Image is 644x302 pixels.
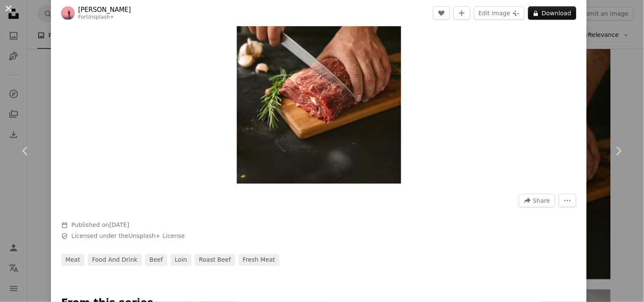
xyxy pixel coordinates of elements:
a: [PERSON_NAME] [78,6,131,14]
span: Share [533,194,550,207]
button: Download [528,6,577,20]
a: Unsplash+ [86,14,114,20]
button: Add to Collection [453,6,470,20]
img: Go to Pablo Merchán Montes's profile [61,6,75,20]
a: fresh meat [239,254,279,266]
time: November 16, 2022 at 8:52:32 AM PST [109,221,129,228]
button: Edit image [474,6,525,20]
span: Published on [71,221,129,228]
button: More Actions [559,194,577,207]
button: Like [433,6,450,20]
button: Share this image [519,194,555,207]
a: Unsplash+ License [129,232,185,239]
span: Licensed under the [71,232,185,240]
a: roast beef [195,254,235,266]
a: beef [145,254,167,266]
a: loin [171,254,191,266]
a: Next [593,110,644,192]
a: meat [61,254,84,266]
div: For [78,14,131,21]
a: food and drink [88,254,142,266]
